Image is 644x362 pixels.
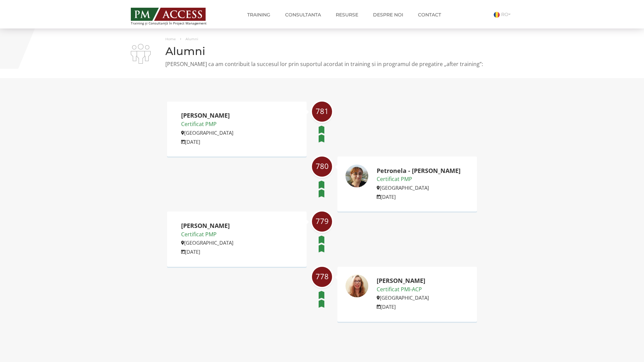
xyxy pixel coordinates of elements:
img: PM ACCESS - Echipa traineri si consultanti certificati PMP: Narciss Popescu, Mihai Olaru, Monica ... [131,8,206,21]
p: [GEOGRAPHIC_DATA] [181,239,233,247]
span: 778 [312,272,332,281]
img: Petronela - Roxana Benea [345,164,369,188]
span: 781 [312,107,332,115]
h2: [PERSON_NAME] [181,112,233,119]
img: Adelina Iordanescu [345,274,369,298]
a: Despre noi [368,8,408,21]
p: [GEOGRAPHIC_DATA] [181,129,233,137]
p: [DATE] [181,138,233,146]
p: Certificat PMP [181,120,233,129]
p: [PERSON_NAME] ca am contribuit la succesul lor prin suportul acordat in training si in programul ... [131,60,513,68]
p: Certificat PMI-ACP [377,285,429,294]
span: Alumni [185,37,198,41]
span: 780 [312,162,332,170]
a: Training [242,8,275,21]
h1: Alumni [131,45,513,57]
p: [GEOGRAPHIC_DATA] [377,294,429,302]
a: Home [165,37,176,41]
a: Consultanta [280,8,326,21]
span: 779 [312,217,332,225]
span: Training și Consultanță în Project Management [131,21,219,25]
a: RO [494,11,513,17]
a: Training și Consultanță în Project Management [131,6,219,25]
h2: Petronela - [PERSON_NAME] [377,168,461,174]
img: i-02.png [131,44,151,64]
p: [DATE] [181,248,233,256]
h2: [PERSON_NAME] [181,223,233,229]
a: Contact [413,8,446,21]
img: Romana [494,12,500,18]
h2: [PERSON_NAME] [377,278,429,284]
p: Certificat PMP [377,175,461,184]
a: Resurse [331,8,363,21]
p: [GEOGRAPHIC_DATA] [377,184,461,192]
p: [DATE] [377,303,429,311]
p: [DATE] [377,193,461,201]
p: Certificat PMP [181,230,233,239]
